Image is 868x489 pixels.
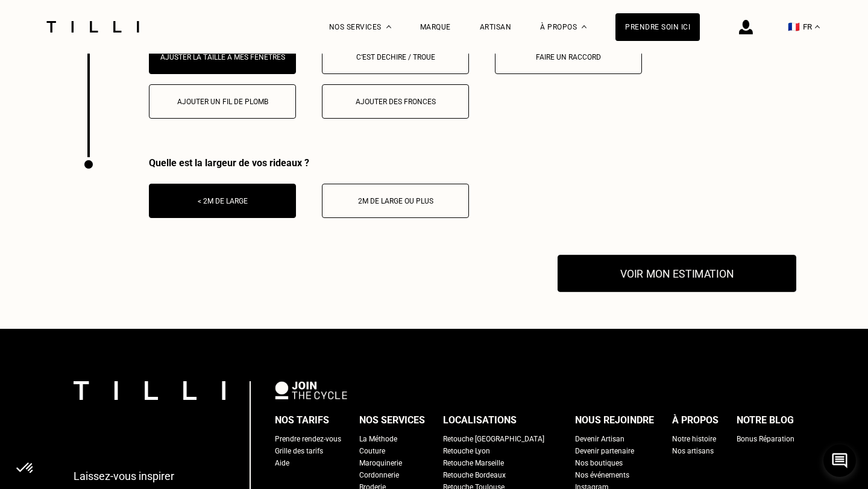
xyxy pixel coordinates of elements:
img: Menu déroulant [386,25,391,28]
button: < 2m de large [149,184,296,218]
a: Retouche [GEOGRAPHIC_DATA] [443,433,544,445]
button: Voir mon estimation [558,255,796,292]
a: La Méthode [359,433,397,445]
a: Nos artisans [672,445,714,457]
a: Devenir Artisan [575,433,624,445]
div: C‘est déchiré / troué [329,53,462,61]
a: Artisan [480,23,512,31]
a: Marque [420,23,451,31]
div: Nos tarifs [275,411,329,429]
a: Aide [275,457,289,469]
div: Localisations [443,411,517,429]
img: Logo du service de couturière Tilli [42,21,143,33]
a: Nos boutiques [575,457,623,469]
div: < 2m de large [156,197,289,205]
button: Ajouter des fronces [322,84,469,119]
a: Notre histoire [672,433,716,445]
img: Menu déroulant à propos [582,25,587,28]
p: Laissez-vous inspirer [74,470,174,482]
a: Nos événements [575,469,629,481]
div: Nos services [359,411,425,429]
img: logo Tilli [74,381,225,400]
button: C‘est déchiré / troué [322,40,469,74]
img: icône connexion [739,20,753,34]
a: Retouche Marseille [443,457,504,469]
img: menu déroulant [815,25,820,28]
div: Ajouter des fronces [329,98,462,106]
div: Quelle est la largeur de vos rideaux ? [149,157,469,169]
a: Devenir partenaire [575,445,634,457]
button: Faire un raccord [495,40,642,74]
a: Retouche Bordeaux [443,469,506,481]
div: Nous rejoindre [575,411,654,429]
a: Maroquinerie [359,457,402,469]
a: Bonus Réparation [737,433,794,445]
img: logo Join The Cycle [275,381,347,399]
button: 2m de large ou plus [322,184,469,218]
span: 🇫🇷 [788,21,800,33]
a: Grille des tarifs [275,445,323,457]
a: Retouche Lyon [443,445,490,457]
a: Couture [359,445,385,457]
div: Ajuster la taille à mes fenêtres [156,53,289,61]
div: À propos [672,411,719,429]
a: Cordonnerie [359,469,399,481]
button: Ajuster la taille à mes fenêtres [149,40,296,74]
div: 2m de large ou plus [329,197,462,205]
div: Faire un raccord [502,53,635,61]
a: Prendre rendez-vous [275,433,341,445]
div: Notre blog [737,411,794,429]
a: Prendre soin ici [615,13,700,41]
button: Ajouter un fil de plomb [149,84,296,119]
div: Ajouter un fil de plomb [156,98,289,106]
